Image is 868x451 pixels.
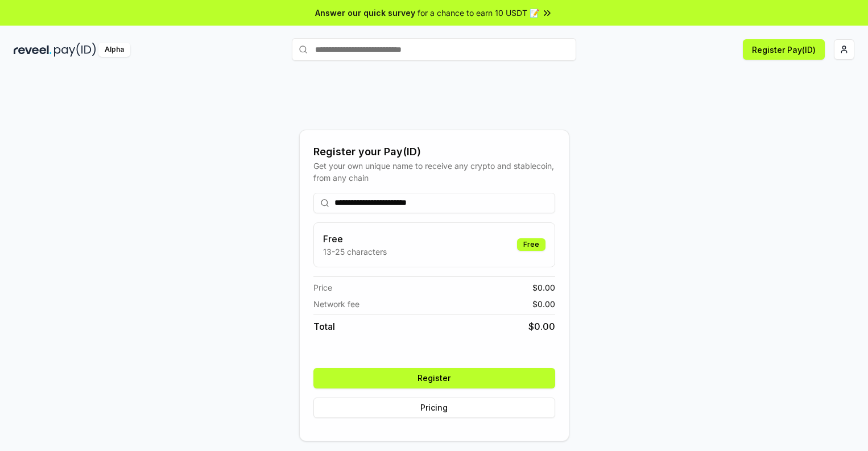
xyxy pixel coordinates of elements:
[313,282,332,293] span: Price
[517,238,545,251] div: Free
[313,144,555,160] div: Register your Pay(ID)
[313,320,335,333] span: Total
[532,282,555,293] span: $ 0.00
[98,43,130,57] div: Alpha
[313,298,359,310] span: Network fee
[532,298,555,310] span: $ 0.00
[315,7,415,19] span: Answer our quick survey
[323,232,387,246] h3: Free
[528,320,555,333] span: $ 0.00
[418,7,539,19] span: for a chance to earn 10 USDT 📝
[313,160,555,184] div: Get your own unique name to receive any crypto and stablecoin, from any chain
[323,246,387,258] p: 13-25 characters
[14,43,52,57] img: reveel_dark
[313,398,555,418] button: Pricing
[54,43,96,57] img: pay_id
[313,368,555,388] button: Register
[743,39,825,60] button: Register Pay(ID)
